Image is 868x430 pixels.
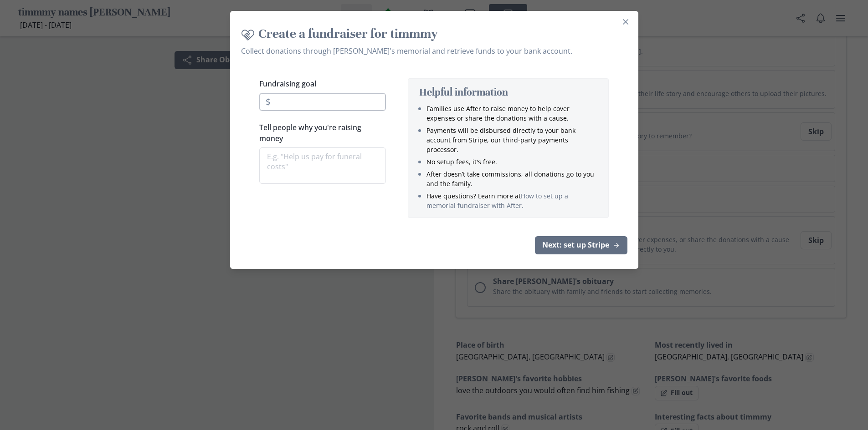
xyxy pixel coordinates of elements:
[426,192,568,210] a: How to set up a memorial fundraiser with After.
[241,25,627,42] h3: Create a fundraiser for timmmy
[535,236,627,254] button: Next: set up Stripe
[618,15,633,29] button: Close
[426,169,598,188] p: After doesn’t take commissions, all donations go to you and the family.
[426,157,598,167] p: No setup fees, it's free.
[259,122,380,144] label: Tell people why you're raising money
[241,46,627,56] p: Collect donations through [PERSON_NAME]'s memorial and retrieve funds to your bank account.
[419,86,598,99] h4: Helpful information
[426,191,598,210] p: Have questions? Learn more at
[426,126,598,154] p: Payments will be disbursed directly to your bank account from Stripe, our third-party payments pr...
[259,78,380,89] label: Fundraising goal
[426,104,598,123] p: Families use After to raise money to help cover expenses or share the donations with a cause.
